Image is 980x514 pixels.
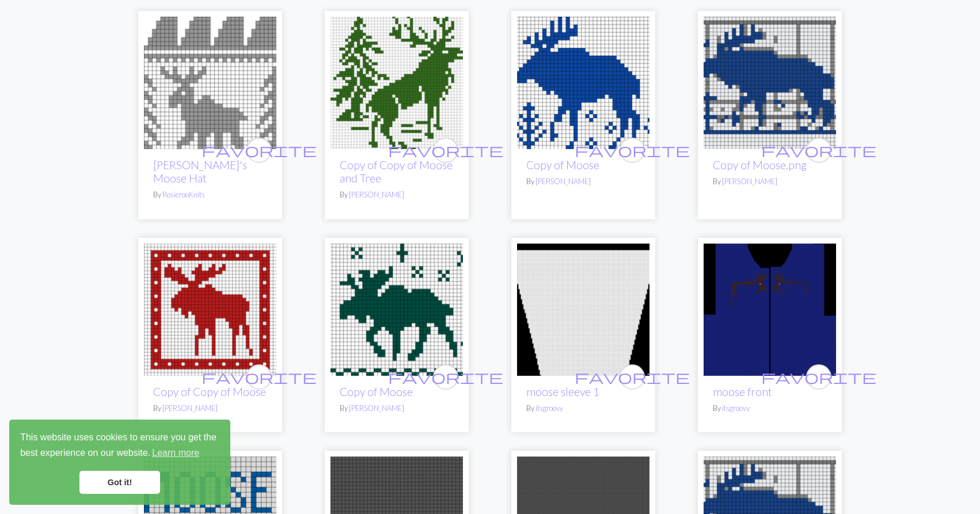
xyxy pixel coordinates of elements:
[722,403,750,413] a: itsgroovy
[722,177,777,186] a: [PERSON_NAME]
[162,403,218,413] a: [PERSON_NAME]
[340,189,454,200] p: By
[246,138,272,163] button: favourite
[704,76,836,87] a: Moose.png
[433,138,458,163] button: favourite
[806,138,831,163] button: favourite
[153,158,247,185] a: [PERSON_NAME]'s Moose Hat
[144,243,276,376] img: Moose
[713,158,807,172] a: Copy of Moose.png
[246,364,272,390] button: favourite
[349,403,404,413] a: [PERSON_NAME]
[349,190,404,199] a: [PERSON_NAME]
[331,76,463,87] a: Moose and Tree
[704,17,836,149] img: Moose.png
[713,176,827,187] p: By
[535,403,563,413] a: itsgroovy
[526,176,640,187] p: By
[517,76,649,87] a: Moose
[704,243,836,376] img: moose front
[517,303,649,314] a: moose sleeve 1
[144,76,276,87] a: Matt's Moose Hat
[517,243,649,376] img: moose sleeve 1
[331,303,463,314] a: Moose
[806,364,831,390] button: favourite
[202,139,317,162] i: favourite
[202,365,317,389] i: favourite
[150,444,201,462] a: learn more about cookies
[575,141,690,159] span: favorite
[433,364,458,390] button: favourite
[526,158,599,172] a: Copy of Moose
[761,365,876,389] i: favourite
[153,385,266,398] a: Copy of Copy of Moose
[388,368,503,386] span: favorite
[153,189,267,200] p: By
[388,365,503,389] i: favourite
[79,471,160,494] a: dismiss cookie message
[761,141,876,159] span: favorite
[713,403,827,414] p: By
[340,403,454,414] p: By
[761,139,876,162] i: favourite
[331,243,463,376] img: Moose
[575,368,690,386] span: favorite
[202,141,317,159] span: favorite
[388,139,503,162] i: favourite
[517,17,649,149] img: Moose
[535,177,591,186] a: [PERSON_NAME]
[20,431,219,462] span: This website uses cookies to ensure you get the best experience on our website.
[620,364,645,390] button: favourite
[575,139,690,162] i: favourite
[526,385,599,398] a: moose sleeve 1
[340,158,453,185] a: Copy of Copy of Moose and Tree
[9,420,230,505] div: cookieconsent
[761,368,876,386] span: favorite
[340,385,413,398] a: Copy of Moose
[144,17,276,149] img: Matt's Moose Hat
[575,365,690,389] i: favourite
[202,368,317,386] span: favorite
[704,303,836,314] a: moose front
[713,385,772,398] a: moose front
[153,403,267,414] p: By
[331,17,463,149] img: Moose and Tree
[526,403,640,414] p: By
[620,138,645,163] button: favourite
[388,141,503,159] span: favorite
[162,190,205,199] a: RosierooKnits
[144,303,276,314] a: Moose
